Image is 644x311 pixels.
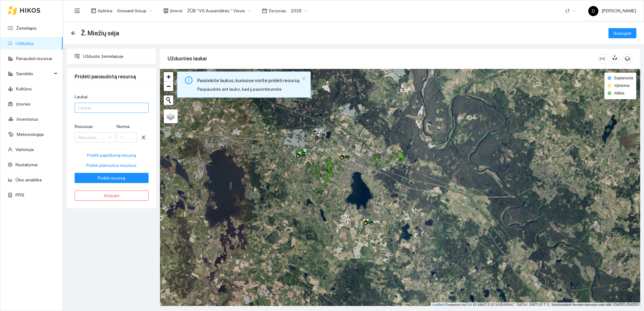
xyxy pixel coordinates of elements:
a: Leaflet [432,303,444,307]
a: Vartotojai [15,147,34,152]
button: Initiate a new search [164,95,173,105]
span: LT [566,6,576,15]
span: Ž. Miežių sėja [81,28,119,38]
button: Pridėti resursą [75,173,149,183]
a: Zoom in [164,72,173,82]
a: Žemėlapis [16,26,37,31]
span: Vykdoma [614,83,630,88]
span: + [167,73,171,81]
a: Ūkio analitika [15,177,42,182]
span: Užduotis žemėlapyje [83,50,151,63]
button: Pridėti papildomą resursą [75,150,149,160]
span: Sandėlis [16,67,52,80]
span: layout [91,8,96,13]
button: column-width [597,54,607,64]
a: Kultūros [16,86,32,91]
button: Išsaugoti [609,28,636,38]
a: Esri [466,303,472,307]
a: Zoom out [164,82,173,91]
button: Pridėti planuotus resursus [75,160,149,170]
a: Inventorius [17,117,38,122]
label: Laukai [75,94,88,100]
span: Suplanuota [614,76,633,80]
button: menu-fold [71,4,83,17]
div: Paspauskite ant lauko, kad jį pasirinktumėte [197,86,299,93]
a: Įmonės [16,101,31,107]
span: Išsaugoti [614,30,631,37]
span: arrow-left [71,31,76,36]
span: Pridėti papildomą resursą [87,152,136,159]
button: Atšaukti [75,191,149,201]
span: Atšaukti [104,192,120,199]
a: Meteorologija [17,132,44,137]
span: Atlikta [614,91,624,95]
label: Resursas [75,123,93,130]
button: close [302,76,306,81]
span: ŽŪB "VG Ausieniškės " Vievis [187,6,251,15]
span: − [167,82,171,90]
span: Pridėti resursą [98,174,126,181]
input: Resursas [78,133,107,142]
span: info-circle [185,76,193,84]
div: Pasirinkite laukus, kuriuose norite pridėti resursą [197,76,299,84]
div: Užduoties laukai [168,50,597,68]
label: Norma [117,123,130,130]
div: Pridėti panaudotą resursą [75,68,149,86]
button: close [138,132,149,143]
span: Sezonas : [269,7,287,14]
span: shop [163,8,169,13]
a: Užduotys [15,41,34,46]
a: Nustatymai [15,162,38,167]
span: menu-fold [74,8,80,14]
span: Groward Group [117,6,152,15]
span: close [139,135,148,140]
span: Įmonė : [170,7,183,14]
span: 2026 [291,6,307,15]
span: [PERSON_NAME] [588,8,636,13]
a: PPIS [15,192,24,198]
span: D [592,6,595,16]
div: Atgal [71,31,76,36]
a: Layers [164,109,178,123]
span: column-width [598,56,607,61]
a: Panaudoti resursai [16,56,52,61]
span: close [302,76,306,80]
input: Norma [117,132,137,143]
span: | [473,303,474,307]
div: | Powered by © HNIT-[GEOGRAPHIC_DATA]; ORT10LT ©, Nacionalinė žemės tarnyba prie AM, [DATE]-[DATE] [431,302,640,308]
span: Aplinka : [98,7,113,14]
span: Pridėti planuotus resursus [87,162,137,169]
span: calendar [262,8,267,13]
